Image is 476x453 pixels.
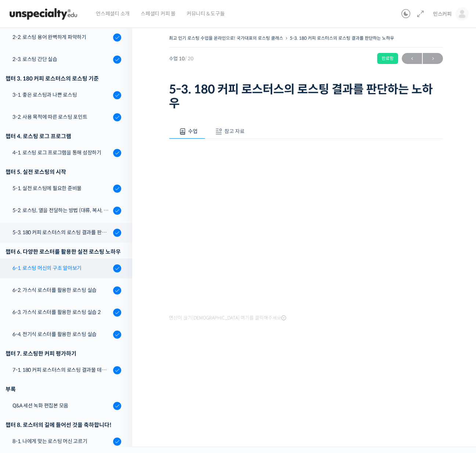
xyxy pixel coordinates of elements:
[67,245,76,250] span: 대화
[2,233,48,252] a: 홈
[23,244,28,250] span: 홈
[113,244,122,250] span: 설정
[48,233,95,252] a: 대화
[95,233,141,252] a: 설정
